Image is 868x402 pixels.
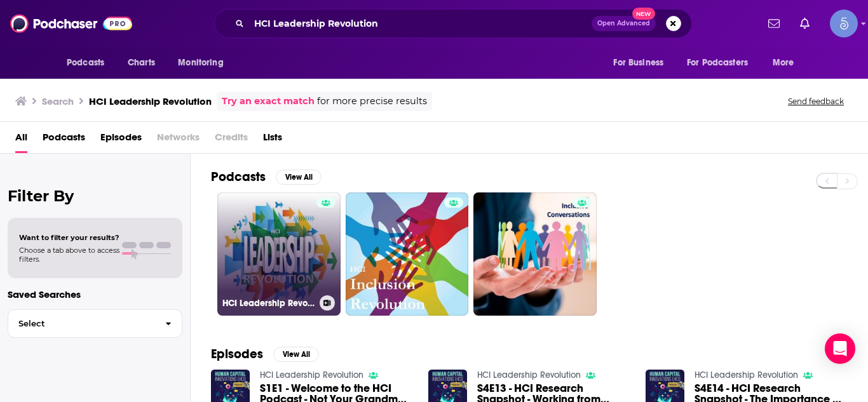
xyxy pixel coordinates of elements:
[43,127,85,153] a: Podcasts
[317,94,427,109] span: for more precise results
[8,288,182,300] p: Saved Searches
[215,127,248,153] span: Credits
[10,11,132,36] img: Podchaser - Follow, Share and Rate Podcasts
[128,54,155,72] span: Charts
[15,127,27,153] a: All
[773,54,794,72] span: More
[8,309,182,338] button: Select
[687,54,748,72] span: For Podcasters
[211,169,322,185] a: PodcastsView All
[763,13,785,34] a: Show notifications dropdown
[263,127,282,153] a: Lists
[169,51,240,75] button: open menu
[19,233,119,242] span: Want to filter your results?
[830,10,858,37] span: Logged in as Spiral5-G1
[8,319,155,328] span: Select
[477,370,581,380] a: HCI Leadership Revolution
[8,187,182,205] h2: Filter By
[214,9,692,38] div: Search podcasts, credits, & more...
[632,8,655,20] span: New
[795,13,815,34] a: Show notifications dropdown
[42,95,74,107] h3: Search
[58,51,121,75] button: open menu
[211,169,266,185] h2: Podcasts
[178,54,223,72] span: Monitoring
[592,16,656,31] button: Open AdvancedNew
[119,51,163,75] a: Charts
[217,192,341,316] a: HCI Leadership Revolution
[67,54,104,72] span: Podcasts
[249,13,592,34] input: Search podcasts, credits, & more...
[273,347,319,362] button: View All
[604,51,679,75] button: open menu
[211,346,263,362] h2: Episodes
[157,127,200,153] span: Networks
[89,95,212,107] h3: HCI Leadership Revolution
[276,170,322,185] button: View All
[260,370,363,380] a: HCI Leadership Revolution
[211,346,319,362] a: EpisodesView All
[695,370,798,380] a: HCI Leadership Revolution
[784,96,848,107] button: Send feedback
[764,51,810,75] button: open menu
[825,333,855,364] div: Open Intercom Messenger
[679,51,766,75] button: open menu
[613,54,663,72] span: For Business
[830,10,858,37] img: User Profile
[19,246,119,264] span: Choose a tab above to access filters.
[830,10,858,37] button: Show profile menu
[222,94,315,109] a: Try an exact match
[222,298,315,309] h3: HCI Leadership Revolution
[100,127,142,153] a: Episodes
[597,20,650,27] span: Open Advanced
